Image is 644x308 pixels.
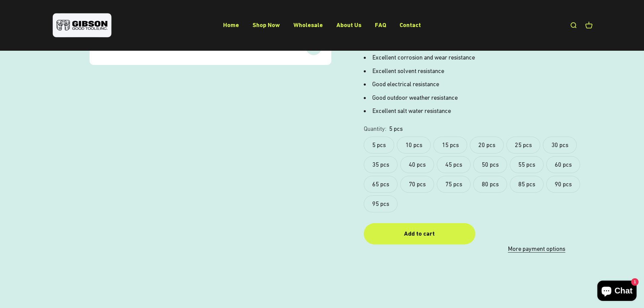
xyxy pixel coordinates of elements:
[372,80,439,88] span: Good electrical resistance
[595,281,639,303] inbox-online-store-chat: Shopify online store chat
[253,21,280,28] a: Shop Now
[364,124,386,134] legend: Quantity:
[364,223,475,244] button: Add to cart
[481,244,592,254] a: More payment options
[400,21,421,28] a: Contact
[377,229,462,239] div: Add to cart
[372,67,444,74] span: Excellent solvent resistance
[336,21,361,28] a: About Us
[372,107,451,114] span: Excellent salt water resistance
[223,21,239,28] a: Home
[375,21,386,28] a: FAQ
[481,223,592,238] iframe: PayPal-paypal
[293,21,323,28] a: Wholesale
[372,54,475,61] span: Excellent corrosion and wear resistance
[389,124,403,134] variant-option-value: 5 pcs
[372,94,458,101] span: Good outdoor weather resistance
